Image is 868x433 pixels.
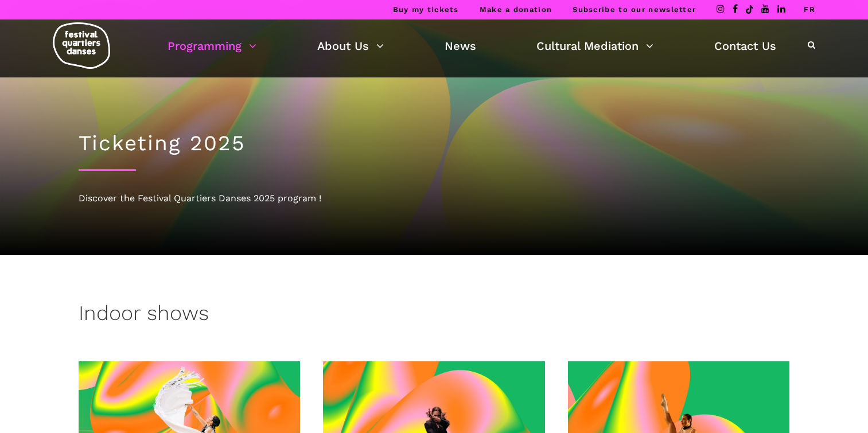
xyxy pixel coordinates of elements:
[480,5,552,14] a: Make a donation
[573,5,696,14] a: Subscribe to our newsletter
[317,36,384,56] a: About Us
[536,36,653,56] a: Cultural Mediation
[393,5,459,14] a: Buy my tickets
[79,301,209,330] h3: Indoor shows
[445,36,476,56] a: News
[79,191,790,206] div: Discover the Festival Quartiers Danses 2025 program !
[79,131,790,156] h1: Ticketing 2025
[804,5,815,14] a: FR
[168,36,256,56] a: Programming
[714,36,776,56] a: Contact Us
[53,22,110,69] img: logo-fqd-med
